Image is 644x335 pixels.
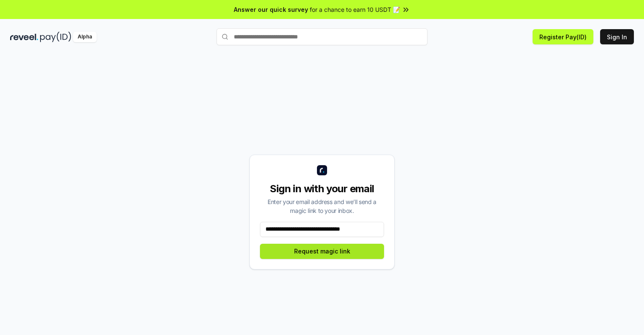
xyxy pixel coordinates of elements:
img: pay_id [40,32,71,42]
span: Answer our quick survey [234,5,308,14]
div: Sign in with your email [260,182,384,196]
span: for a chance to earn 10 USDT 📝 [310,5,400,14]
div: Alpha [73,32,97,42]
button: Register Pay(ID) [533,29,593,44]
div: Enter your email address and we’ll send a magic link to your inbox. [260,197,384,215]
button: Request magic link [260,244,384,259]
button: Sign In [600,29,634,44]
img: reveel_dark [10,32,38,42]
img: logo_small [317,165,327,175]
